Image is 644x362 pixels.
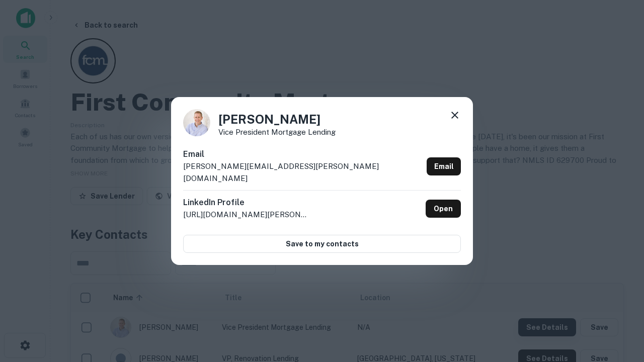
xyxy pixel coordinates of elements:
a: Email [427,157,461,175]
p: [PERSON_NAME][EMAIL_ADDRESS][PERSON_NAME][DOMAIN_NAME] [183,160,423,184]
a: Open [426,200,461,218]
h4: [PERSON_NAME] [218,110,336,128]
h6: LinkedIn Profile [183,197,309,209]
p: Vice President Mortgage Lending [218,128,336,136]
img: 1520878720083 [183,109,210,136]
iframe: Chat Widget [594,249,644,298]
h6: Email [183,148,423,160]
button: Save to my contacts [183,235,461,253]
p: [URL][DOMAIN_NAME][PERSON_NAME] [183,209,309,221]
